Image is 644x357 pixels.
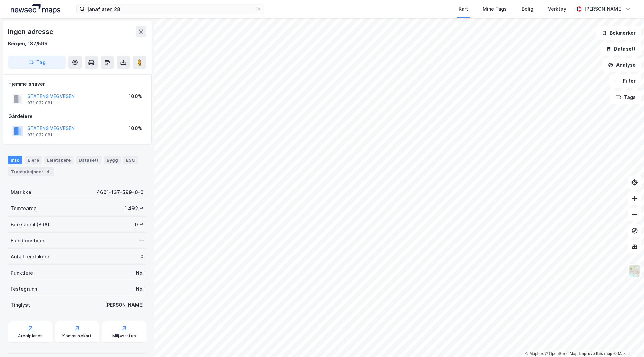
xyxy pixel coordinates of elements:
[11,301,30,309] div: Tinglyst
[76,156,101,164] div: Datasett
[11,4,60,14] img: logo.a4113a55bc3d86da70a041830d287a7e.svg
[8,40,48,48] div: Bergen, 137/599
[112,333,136,339] div: Miljøstatus
[27,132,52,138] div: 971 032 081
[610,325,644,357] iframe: Chat Widget
[62,333,92,339] div: Kommunekart
[45,168,51,175] div: 4
[579,351,612,356] a: Improve this map
[11,253,49,261] div: Antall leietakere
[610,91,641,104] button: Tags
[628,264,641,277] img: Z
[548,5,566,13] div: Verktøy
[25,156,42,164] div: Eiere
[85,4,256,14] input: Søk på adresse, matrikkel, gårdeiere, leietakere eller personer
[483,5,507,13] div: Mine Tags
[459,5,468,13] div: Kart
[11,269,33,277] div: Punktleie
[44,156,73,164] div: Leietakere
[8,156,22,164] div: Info
[584,5,623,13] div: [PERSON_NAME]
[18,333,42,339] div: Arealplaner
[27,100,52,106] div: 971 032 081
[104,156,121,164] div: Bygg
[525,351,544,356] a: Mapbox
[8,112,146,120] div: Gårdeiere
[123,156,138,164] div: ESG
[11,221,49,229] div: Bruksareal (BRA)
[140,253,144,261] div: 0
[11,237,44,245] div: Eiendomstype
[129,124,142,132] div: 100%
[600,42,641,56] button: Datasett
[596,26,641,40] button: Bokmerker
[8,80,146,88] div: Hjemmelshaver
[105,301,144,309] div: [PERSON_NAME]
[8,26,54,37] div: Ingen adresse
[11,285,37,293] div: Festegrunn
[8,56,66,69] button: Tag
[11,188,33,196] div: Matrikkel
[11,204,38,213] div: Tomteareal
[602,58,641,72] button: Analyse
[545,351,578,356] a: OpenStreetMap
[136,269,144,277] div: Nei
[97,188,144,196] div: 4601-137-599-0-0
[139,237,144,245] div: —
[125,204,144,213] div: 1 492 ㎡
[135,221,144,229] div: 0 ㎡
[8,167,54,176] div: Transaksjoner
[136,285,144,293] div: Nei
[129,92,142,100] div: 100%
[609,74,641,88] button: Filter
[522,5,533,13] div: Bolig
[610,325,644,357] div: Kontrollprogram for chat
